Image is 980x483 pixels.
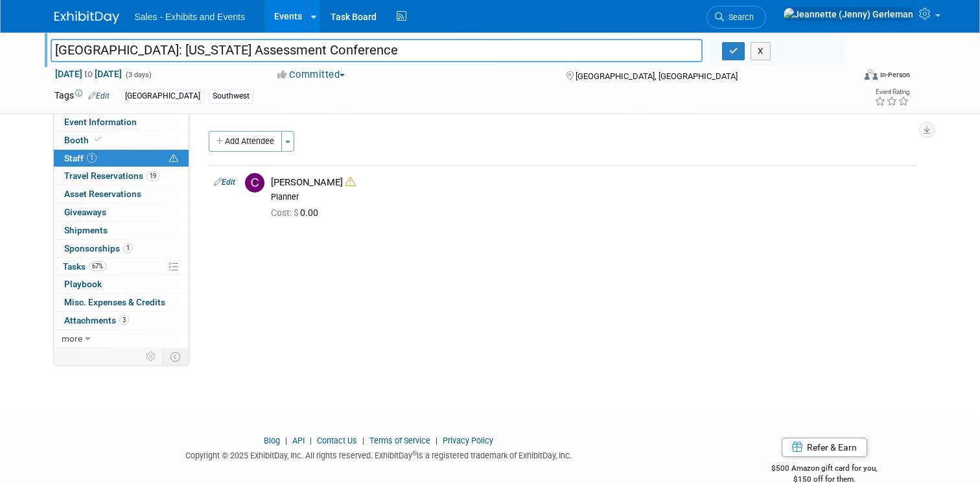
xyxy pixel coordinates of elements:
a: Search [706,6,766,29]
a: Sponsorships1 [54,240,189,257]
a: Booth [54,132,189,149]
div: Event Rating [874,89,909,95]
button: X [751,42,771,60]
a: Asset Reservations [54,185,189,203]
span: | [307,436,315,445]
span: (3 days) [124,71,152,79]
span: Playbook [64,279,102,289]
span: | [432,436,441,445]
span: 1 [87,153,97,163]
span: Misc. Expenses & Credits [64,297,165,307]
span: 1 [123,243,133,253]
a: Contact Us [317,436,357,445]
span: Search [724,12,754,22]
span: [DATE] [DATE] [54,68,122,80]
div: [PERSON_NAME] [271,176,911,189]
div: Planner [271,192,911,202]
span: Staff [64,153,97,163]
td: Tags [54,89,110,104]
span: more [62,333,82,344]
div: [GEOGRAPHIC_DATA] [121,89,204,103]
span: Booth [64,135,104,145]
a: Travel Reservations19 [54,167,189,185]
i: Booth reservation complete [95,136,101,143]
sup: ® [412,450,417,457]
a: Edit [214,178,235,187]
span: | [359,436,367,445]
div: Southwest [209,89,253,103]
a: Edit [88,91,110,100]
i: Double-book Warning! [345,177,355,187]
span: Potential Scheduling Conflict -- at least one attendee is tagged in another overlapping event. [169,153,178,165]
div: In-Person [880,70,910,80]
span: Cost: $ [271,207,300,218]
a: Attachments3 [54,312,189,329]
button: Committed [273,68,350,82]
img: Format-Inperson.png [865,69,878,80]
span: 67% [89,261,106,271]
span: Attachments [64,315,129,325]
a: Shipments [54,222,189,239]
a: Staff1 [54,150,189,167]
span: Sponsorships [64,243,133,253]
a: Misc. Expenses & Credits [54,294,189,311]
td: Personalize Event Tab Strip [140,348,163,365]
span: Shipments [64,225,108,235]
a: Giveaways [54,204,189,221]
span: Event Information [64,117,137,127]
span: 0.00 [271,207,323,218]
a: Event Information [54,113,189,131]
a: Terms of Service [369,436,430,445]
a: Privacy Policy [443,436,493,445]
img: Jeannette (Jenny) Gerleman [783,7,914,21]
button: Add Attendee [209,131,282,152]
div: Copyright © 2025 ExhibitDay, Inc. All rights reserved. ExhibitDay is a registered trademark of Ex... [54,447,703,462]
span: Asset Reservations [64,189,141,199]
span: Sales - Exhibits and Events [135,12,245,22]
span: Giveaways [64,207,106,217]
div: Event Format [784,67,910,87]
span: | [282,436,290,445]
span: [GEOGRAPHIC_DATA], [GEOGRAPHIC_DATA] [576,71,738,81]
a: Blog [264,436,280,445]
span: 3 [119,315,129,325]
td: Toggle Event Tabs [162,348,189,365]
span: Travel Reservations [64,171,159,181]
span: to [82,69,95,79]
a: Refer & Earn [782,438,867,457]
a: API [292,436,305,445]
img: ExhibitDay [54,11,119,24]
img: C.jpg [245,173,264,193]
span: Tasks [63,261,106,272]
a: Tasks67% [54,258,189,276]
span: 19 [146,171,159,181]
a: more [54,330,189,348]
a: Playbook [54,276,189,293]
